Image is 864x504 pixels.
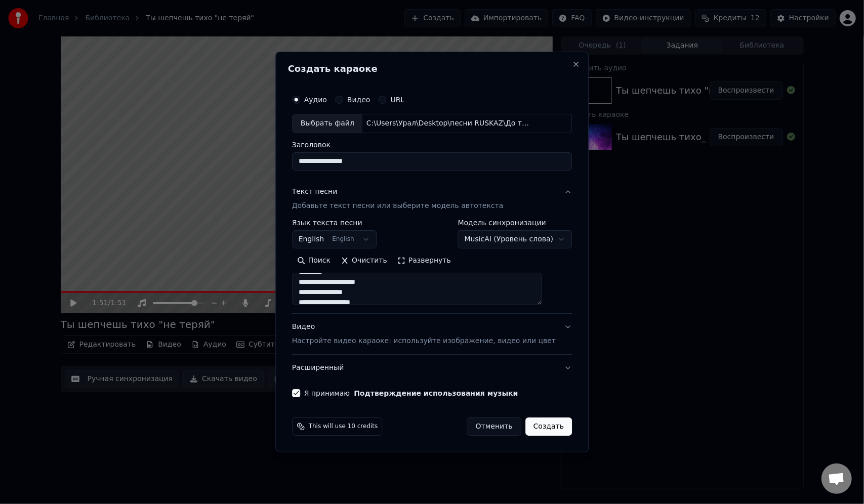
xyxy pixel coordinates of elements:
label: Модель синхронизации [458,219,572,226]
button: Я принимаю [354,390,518,397]
span: This will use 10 credits [309,423,378,431]
label: Видео [347,96,371,103]
button: Поиск [292,253,336,269]
label: URL [391,96,405,103]
button: Создать [525,417,572,436]
label: Заголовок [292,141,572,148]
button: Текст песниДобавьте текст песни или выберите модель автотекста [292,179,572,219]
div: Выбрать файл [293,114,362,133]
button: Очистить [336,253,392,269]
div: Текст песниДобавьте текст песни или выберите модель автотекста [292,219,572,313]
div: Видео [292,322,556,346]
button: Развернуть [392,253,456,269]
p: Настройте видео караоке: используйте изображение, видео или цвет [292,336,556,346]
button: ВидеоНастройте видео караоке: используйте изображение, видео или цвет [292,314,572,354]
div: Текст песни [292,187,338,197]
label: Аудио [304,96,327,103]
div: C:\Users\Урал\Desktop\песни RUSKAZ\До тебя, до тебя .wav [362,118,534,129]
h2: Создать караоке [288,64,576,73]
button: Расширенный [292,355,572,381]
p: Добавьте текст песни или выберите модель автотекста [292,201,504,211]
button: Отменить [467,417,521,436]
label: Язык текста песни [292,219,377,226]
label: Я принимаю [304,390,518,397]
